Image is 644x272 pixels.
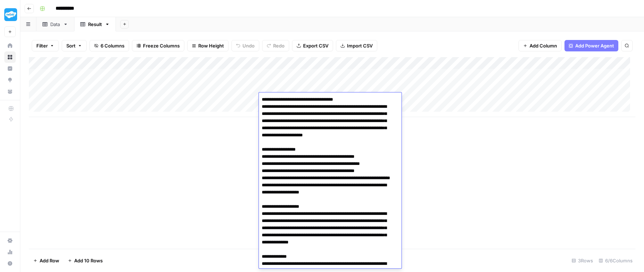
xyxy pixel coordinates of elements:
a: Result [74,17,116,31]
button: Row Height [187,40,229,51]
span: Add Power Agent [575,42,614,49]
button: Help + Support [4,258,16,269]
button: Freeze Columns [132,40,184,51]
button: Add Power Agent [564,40,618,51]
button: Undo [231,40,259,51]
button: Add 10 Rows [63,255,107,266]
span: Add 10 Rows [74,257,103,264]
span: Export CSV [303,42,328,49]
a: Settings [4,235,16,246]
button: Sort [62,40,87,51]
span: Redo [273,42,285,49]
span: Row Height [198,42,224,49]
button: Export CSV [292,40,333,51]
div: Result [88,21,102,28]
span: Freeze Columns [143,42,180,49]
a: Your Data [4,86,16,97]
a: Browse [4,51,16,63]
button: 6 Columns [90,40,129,51]
button: Filter [32,40,59,51]
span: Add Column [530,42,557,49]
button: Add Row [29,255,63,266]
a: Opportunities [4,74,16,86]
a: Data [36,17,74,31]
span: Sort [66,42,76,49]
button: Import CSV [336,40,377,51]
span: Add Row [40,257,59,264]
button: Add Column [518,40,562,51]
span: Import CSV [347,42,373,49]
div: Data [50,21,60,28]
span: 6 Columns [101,42,124,49]
div: 6/6 Columns [596,255,635,266]
a: Home [4,40,16,51]
div: 3 Rows [569,255,596,266]
span: Undo [242,42,255,49]
a: Usage [4,246,16,258]
img: Twinkl Logo [4,8,17,21]
button: Workspace: Twinkl [4,6,16,24]
button: Redo [262,40,289,51]
span: Filter [36,42,48,49]
a: Insights [4,63,16,74]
